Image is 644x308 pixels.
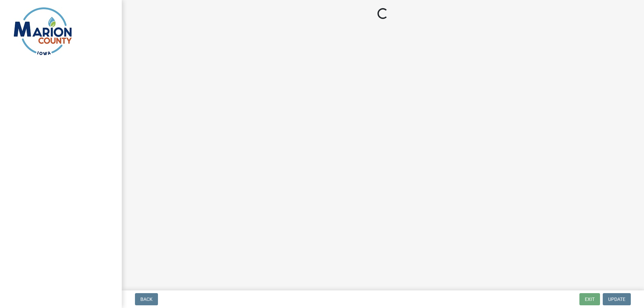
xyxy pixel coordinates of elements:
button: Update [603,293,631,305]
img: Marion County, Iowa [14,7,72,55]
span: Update [608,297,625,302]
button: Exit [579,293,600,305]
button: Back [135,293,158,305]
span: Back [140,297,153,302]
